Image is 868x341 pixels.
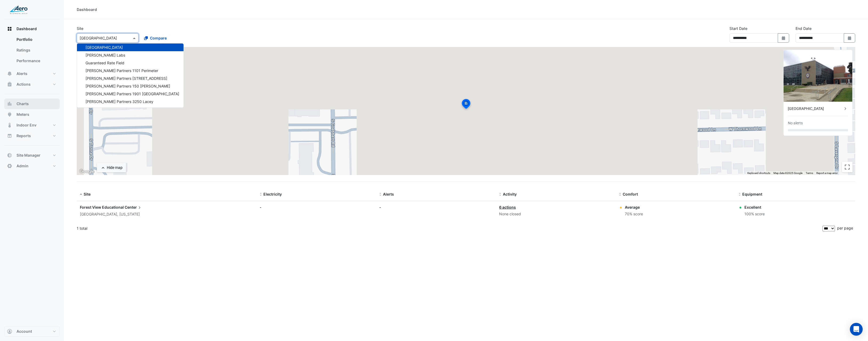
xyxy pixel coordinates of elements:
[97,163,126,172] button: Hide map
[4,130,60,141] button: Reports
[379,204,493,210] div: -
[263,192,282,196] span: Electricity
[7,122,12,128] app-icon: Indoor Env
[7,163,12,169] app-icon: Admin
[80,211,253,217] div: [GEOGRAPHIC_DATA], [US_STATE]
[17,26,37,31] span: Dashboard
[77,26,83,31] label: Site
[806,172,813,175] a: Terms (opens in new tab)
[842,162,853,172] button: Toggle fullscreen view
[499,211,613,217] div: None closed
[12,34,60,45] a: Portfolio
[78,168,96,175] img: Google
[7,26,12,31] app-icon: Dashboard
[837,226,853,230] span: per page
[850,323,863,336] div: Open Intercom Messenger
[6,4,30,15] img: Company Logo
[4,68,60,79] button: Alerts
[4,79,60,90] button: Actions
[77,7,97,12] div: Dashboard
[17,112,29,117] span: Meters
[77,222,821,235] div: 1 total
[17,82,31,87] span: Actions
[625,204,643,210] div: Average
[17,329,32,334] span: Account
[17,71,27,76] span: Alerts
[4,109,60,120] button: Meters
[7,82,12,87] app-icon: Actions
[12,45,60,55] a: Ratings
[7,133,12,138] app-icon: Reports
[125,204,142,210] span: Center
[77,43,184,108] ng-dropdown-panel: Options list
[623,192,638,196] span: Comfort
[85,92,179,96] span: [PERSON_NAME] Partners 1901 [GEOGRAPHIC_DATA]
[816,172,838,175] a: Report a map error
[85,53,125,57] span: [PERSON_NAME] Labs
[12,55,60,66] a: Performance
[788,120,803,126] div: No alerts
[17,133,31,138] span: Reports
[4,150,60,161] button: Site Manager
[499,205,516,209] a: 6 actions
[796,26,812,31] label: End Date
[150,35,167,41] span: Compare
[7,112,12,117] app-icon: Meters
[781,36,786,40] fa-icon: Select Date
[744,204,765,210] div: Excellent
[85,99,153,104] span: [PERSON_NAME] Partners 3250 Lacey
[744,211,765,217] div: 100% score
[730,26,747,31] label: Start Date
[4,326,60,337] button: Account
[7,71,12,76] app-icon: Alerts
[847,36,852,40] fa-icon: Select Date
[788,106,843,112] div: [GEOGRAPHIC_DATA]
[460,98,472,111] img: site-pin-selected.svg
[7,153,12,158] app-icon: Site Manager
[7,101,12,106] app-icon: Charts
[85,68,158,73] span: [PERSON_NAME] Partners 1101 Perimeter
[141,33,170,43] button: Compare
[17,101,29,106] span: Charts
[625,211,643,217] div: 70% score
[78,168,96,175] a: Open this area in Google Maps (opens a new window)
[85,107,156,112] span: [PERSON_NAME] Partners 85 Algonquin
[85,61,124,65] span: Guaranteed Rate Field
[85,45,123,50] span: [GEOGRAPHIC_DATA]
[84,192,91,196] span: Site
[4,34,60,68] div: Dashboard
[17,163,28,169] span: Admin
[747,171,770,175] button: Keyboard shortcuts
[4,161,60,171] button: Admin
[4,98,60,109] button: Charts
[503,192,517,196] span: Activity
[17,122,36,128] span: Indoor Env
[107,165,123,170] div: Hide map
[784,50,852,102] img: Forest View Educational Center
[773,172,802,175] span: Map data ©2025 Google
[260,204,373,210] div: -
[85,76,167,81] span: [PERSON_NAME] Partners [STREET_ADDRESS]
[17,153,40,158] span: Site Manager
[383,192,394,196] span: Alerts
[80,205,124,209] span: Forest View Educational
[4,23,60,34] button: Dashboard
[4,120,60,130] button: Indoor Env
[742,192,762,196] span: Equipment
[85,84,170,88] span: [PERSON_NAME] Partners 150 [PERSON_NAME]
